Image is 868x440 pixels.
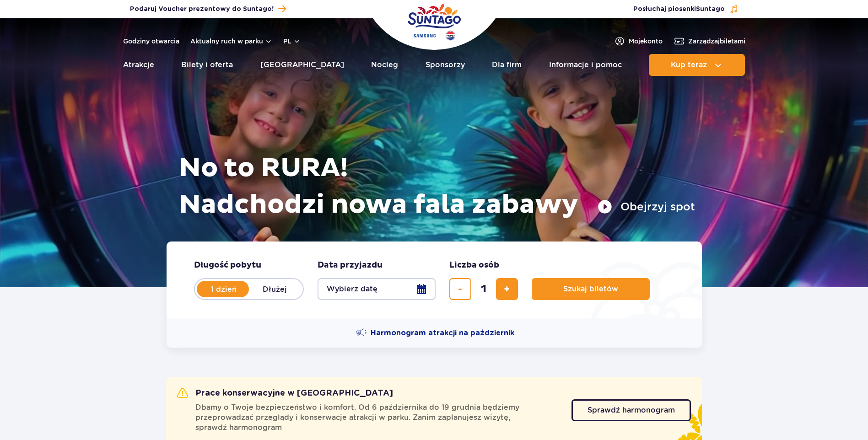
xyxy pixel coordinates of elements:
[179,150,695,223] h1: No to RURA! Nadchodzi nowa fala zabawy
[198,279,250,299] label: 1 dzień
[195,402,561,433] span: Dbamy o Twoje bezpieczeństwo i komfort. Od 6 października do 19 grudnia będziemy przeprowadzać pr...
[532,278,650,300] button: Szukaj biletów
[181,54,233,76] a: Bilety i oferta
[449,278,471,300] button: usuń bilet
[598,199,695,214] button: Obejrzyj spot
[130,5,274,14] span: Podaruj Voucher prezentowy do Suntago!
[614,36,663,47] a: Mojekonto
[696,6,725,12] span: Suntago
[371,328,514,338] span: Harmonogram atrakcji na październik
[649,54,745,76] button: Kup teraz
[123,54,154,76] a: Atrakcje
[318,278,436,300] button: Wybierz datę
[449,260,499,271] span: Liczba osób
[167,241,702,318] form: Planowanie wizyty w Park of Poland
[496,278,518,300] button: dodaj bilet
[571,399,691,421] a: Sprawdź harmonogram
[473,278,495,300] input: liczba biletów
[130,3,286,15] a: Podaruj Voucher prezentowy do Suntago!
[688,37,745,46] span: Zarządzaj biletami
[549,54,622,76] a: Informacje i pomoc
[563,285,618,293] span: Szukaj biletów
[260,54,344,76] a: [GEOGRAPHIC_DATA]
[671,61,707,69] span: Kup teraz
[123,37,179,46] a: Godziny otwarcia
[318,260,383,271] span: Data przyjazdu
[177,388,393,399] h2: Prace konserwacyjne w [GEOGRAPHIC_DATA]
[629,37,663,46] span: Moje konto
[633,5,725,14] span: Posłuchaj piosenki
[249,279,301,299] label: Dłużej
[633,5,739,14] button: Posłuchaj piosenkiSuntago
[356,327,514,338] a: Harmonogram atrakcji na październik
[426,54,465,76] a: Sponsorzy
[194,260,261,271] span: Długość pobytu
[674,36,745,47] a: Zarządzajbiletami
[371,54,398,76] a: Nocleg
[190,38,272,45] button: Aktualny ruch w parku
[283,37,301,46] button: pl
[588,407,675,414] span: Sprawdź harmonogram
[492,54,522,76] a: Dla firm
